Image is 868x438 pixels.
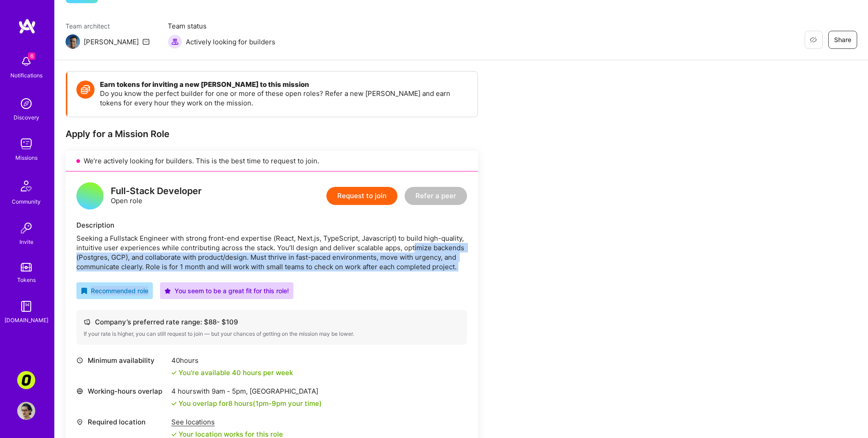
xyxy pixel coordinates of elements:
[15,371,38,389] a: Corner3: Building an AI User Researcher
[171,417,283,427] div: See locations
[15,402,38,420] a: User Avatar
[15,153,38,162] div: Missions
[210,387,250,395] span: 9am - 5pm ,
[17,402,35,420] img: User Avatar
[66,21,150,31] span: Team architect
[66,128,478,140] div: Apply for a Mission Role
[17,371,35,389] img: Corner3: Building an AI User Researcher
[76,388,83,395] i: icon World
[142,38,150,45] i: icon Mail
[84,330,460,338] div: If your rate is higher, you can still request to join — but your chances of getting on the missio...
[171,356,293,365] div: 40 hours
[5,315,48,325] div: [DOMAIN_NAME]
[66,34,80,49] img: Team Architect
[17,297,35,315] img: guide book
[84,317,460,327] div: Company’s preferred rate range: $ 88 - $ 109
[326,187,397,205] button: Request to join
[255,399,286,408] span: 1pm - 9pm
[828,31,857,49] button: Share
[76,417,167,427] div: Required location
[186,37,275,47] span: Actively looking for builders
[76,81,94,99] img: Token icon
[81,286,148,295] div: Recommended role
[171,401,177,406] i: icon Check
[810,36,817,43] i: icon EyeClosed
[100,81,468,89] h4: Earn tokens for inviting a new [PERSON_NAME] to this mission
[165,286,289,295] div: You seem to be a great fit for this role!
[168,21,275,31] span: Team status
[10,71,42,80] div: Notifications
[76,356,167,365] div: Minimum availability
[14,113,39,122] div: Discovery
[76,357,83,364] i: icon Clock
[165,288,171,294] i: icon PurpleStar
[17,52,35,71] img: bell
[17,135,35,153] img: teamwork
[21,263,32,271] img: tokens
[171,368,293,377] div: You're available 40 hours per week
[81,288,87,294] i: icon RecommendedBadge
[12,197,41,206] div: Community
[17,219,35,237] img: Invite
[171,432,177,437] i: icon Check
[17,275,36,285] div: Tokens
[84,37,139,47] div: [PERSON_NAME]
[111,186,202,205] div: Open role
[66,151,478,171] div: We’re actively looking for builders. This is the best time to request to join.
[19,237,33,247] div: Invite
[17,95,35,113] img: discovery
[18,18,36,34] img: logo
[76,386,167,396] div: Working-hours overlap
[834,35,851,44] span: Share
[76,233,467,271] div: Seeking a Fullstack Engineer with strong front-end expertise (React, Next.js, TypeScript, Javascr...
[15,175,37,197] img: Community
[84,319,90,325] i: icon Cash
[171,370,177,376] i: icon Check
[179,399,322,408] div: You overlap for 8 hours ( your time)
[405,187,467,205] button: Refer a peer
[76,220,467,230] div: Description
[76,419,83,425] i: icon Location
[100,89,468,108] p: Do you know the perfect builder for one or more of these open roles? Refer a new [PERSON_NAME] an...
[171,386,322,396] div: 4 hours with [GEOGRAPHIC_DATA]
[111,186,202,196] div: Full-Stack Developer
[28,52,35,60] span: 6
[168,34,182,49] img: Actively looking for builders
